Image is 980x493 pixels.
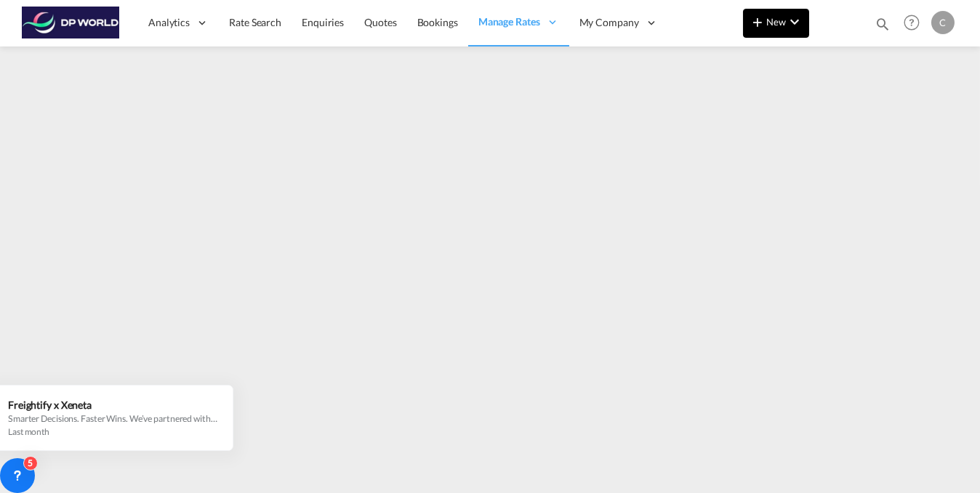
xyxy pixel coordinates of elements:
span: Quotes [364,16,396,28]
span: My Company [579,15,639,30]
md-icon: icon-chevron-down [786,13,803,30]
span: Help [899,10,924,35]
span: Bookings [417,16,458,28]
span: Enquiries [302,16,344,28]
span: Manage Rates [478,15,540,29]
div: icon-magnify [875,16,891,38]
md-icon: icon-magnify [875,16,891,32]
md-icon: icon-plus 400-fg [749,13,766,30]
button: icon-plus 400-fgNewicon-chevron-down [743,9,809,38]
span: New [749,16,803,28]
img: c08ca190194411f088ed0f3ba295208c.png [22,7,120,39]
div: C [931,11,955,34]
span: Analytics [148,15,190,30]
span: Rate Search [229,16,281,28]
div: Help [899,10,931,36]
